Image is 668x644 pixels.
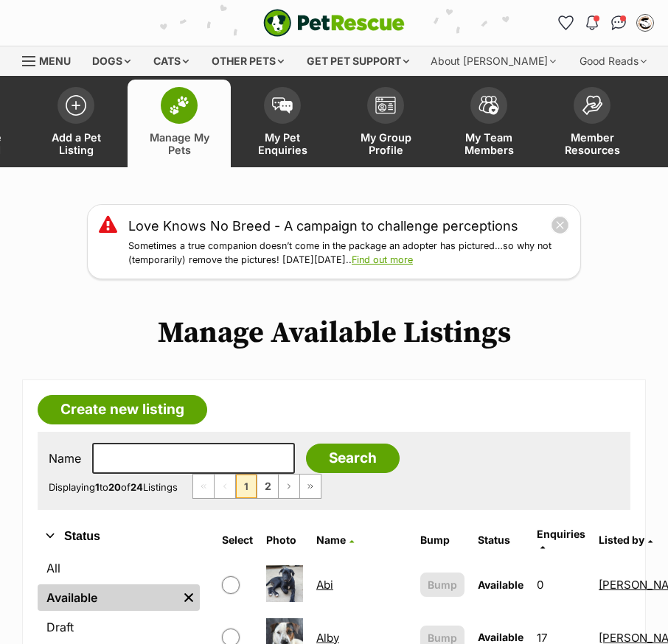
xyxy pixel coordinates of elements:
[559,131,625,156] span: Member Resources
[428,577,457,592] span: Bump
[306,444,400,473] input: Search
[279,475,299,498] a: Next page
[554,11,577,35] a: Favourites
[607,11,630,35] a: Conversations
[39,55,71,67] span: Menu
[38,584,178,611] a: Available
[414,522,470,558] th: Bump
[537,528,585,552] a: Enquiries
[257,475,278,498] a: Page 2
[456,131,522,156] span: My Team Members
[215,475,235,498] span: Previous page
[38,614,200,640] a: Draft
[143,46,199,76] div: Cats
[540,80,644,167] a: Member Resources
[201,46,294,76] div: Other pets
[263,9,405,37] a: PetRescue
[231,80,334,167] a: My Pet Enquiries
[24,80,128,167] a: Add a Pet Listing
[236,475,257,498] span: Page 1
[582,95,602,115] img: member-resources-icon-8e73f808a243e03378d46382f2149f9095a855e16c252ad45f914b54edf8863c.svg
[437,80,540,167] a: My Team Members
[22,46,81,73] a: Menu
[479,96,499,115] img: team-members-icon-5396bd8760b3fe7c0b43da4ab00e1e3bb1a5d9ba89233759b79545d2d3fc5d0d.svg
[599,533,644,546] span: Listed by
[249,131,316,156] span: My Pet Enquiries
[49,481,178,493] span: Displaying to of Listings
[472,522,529,558] th: Status
[599,533,653,546] a: Listed by
[551,216,569,234] button: close
[146,131,212,156] span: Manage My Pets
[178,584,200,611] a: Remove filter
[478,631,523,643] span: Available
[638,15,653,30] img: Shardin Carter profile pic
[260,522,309,558] th: Photo
[263,9,405,37] img: logo-e224e6f780fb5917bec1dbf3a21bbac754714ae5b6737aabdf751b685950b380.svg
[334,80,437,167] a: My Group Profile
[38,527,200,546] button: Status
[420,46,566,76] div: About [PERSON_NAME]
[537,528,585,540] span: translation missing: en.admin.listings.index.attributes.enquiries
[586,15,598,30] img: notifications-46538b983faf8c2785f20acdc204bb7945ddae34d4c08c2a6579f10ce5e182be.svg
[128,216,518,236] a: Love Knows No Breed - A campaign to challenge perceptions
[272,97,293,113] img: pet-enquiries-icon-7e3ad2cf08bfb03b45e93fb7055b45f3efa6380592205ae92323e6603595dc1f.svg
[352,254,413,265] a: Find out more
[569,46,657,76] div: Good Reads
[38,395,207,424] a: Create new listing
[611,15,627,30] img: chat-41dd97257d64d25036548639549fe6c8038ab92f7586957e7f3b1b290dea8141.svg
[66,95,86,116] img: add-pet-listing-icon-0afa8454b4691262ce3f59096e99ab1cd57d4a30225e0717b998d2c9b9846f56.svg
[352,131,419,156] span: My Group Profile
[216,522,259,558] th: Select
[478,578,523,591] span: Available
[580,11,604,35] button: Notifications
[375,97,396,114] img: group-profile-icon-3fa3cf56718a62981997c0bc7e787c4b2cf8bcc04b72c1350f741eb67cf2f40e.svg
[38,555,200,581] a: All
[316,533,346,546] span: Name
[316,578,333,592] a: Abi
[82,46,141,76] div: Dogs
[169,96,189,115] img: manage-my-pets-icon-02211641906a0b7f246fdf0571729dbe1e7629f14944591b6c1af311fb30b64b.svg
[192,474,321,499] nav: Pagination
[95,481,100,493] strong: 1
[633,11,657,35] button: My account
[128,239,569,267] p: Sometimes a true companion doesn’t come in the package an adopter has pictured…so why not (tempor...
[420,573,465,597] button: Bump
[193,475,214,498] span: First page
[531,559,591,610] td: 0
[316,533,354,546] a: Name
[296,46,420,76] div: Get pet support
[300,475,321,498] a: Last page
[131,481,143,493] strong: 24
[128,80,231,167] a: Manage My Pets
[43,131,109,156] span: Add a Pet Listing
[108,481,121,493] strong: 20
[49,452,81,465] label: Name
[554,11,657,35] ul: Account quick links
